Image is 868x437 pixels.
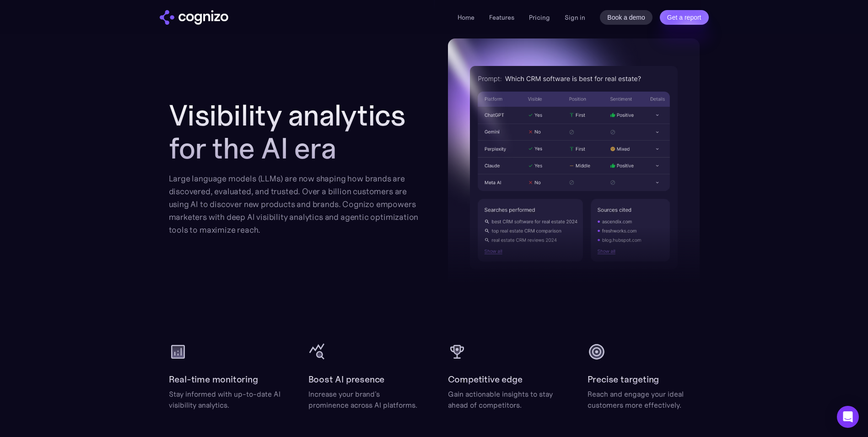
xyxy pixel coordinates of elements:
img: cup icon [448,343,466,361]
a: Book a demo [600,10,652,25]
img: query stats icon [308,343,327,361]
div: Large language models (LLMs) are now shaping how brands are discovered, evaluated, and trusted. O... [169,172,421,236]
h2: Boost AI presence [308,372,385,387]
div: Gain actionable insights to stay ahead of competitors. [448,388,560,410]
h2: Visibility analytics for the AI era [169,99,421,165]
h2: Precise targeting [588,372,659,387]
img: analytics icon [169,343,187,361]
a: Get a report [660,10,709,25]
h2: Competitive edge [448,372,523,387]
div: Increase your brand's prominence across AI platforms. [308,388,421,410]
div: Stay informed with up-to-date AI visibility analytics. [169,388,281,410]
a: Sign in [565,12,585,23]
div: Reach and engage your ideal customers more effectively. [588,388,700,410]
img: target icon [588,343,606,361]
a: Features [489,13,514,22]
a: Home [458,13,474,22]
h2: Real-time monitoring [169,372,258,387]
img: cognizo logo [160,10,228,25]
a: home [160,10,228,25]
div: Open Intercom Messenger [837,406,859,428]
a: Pricing [529,13,550,22]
